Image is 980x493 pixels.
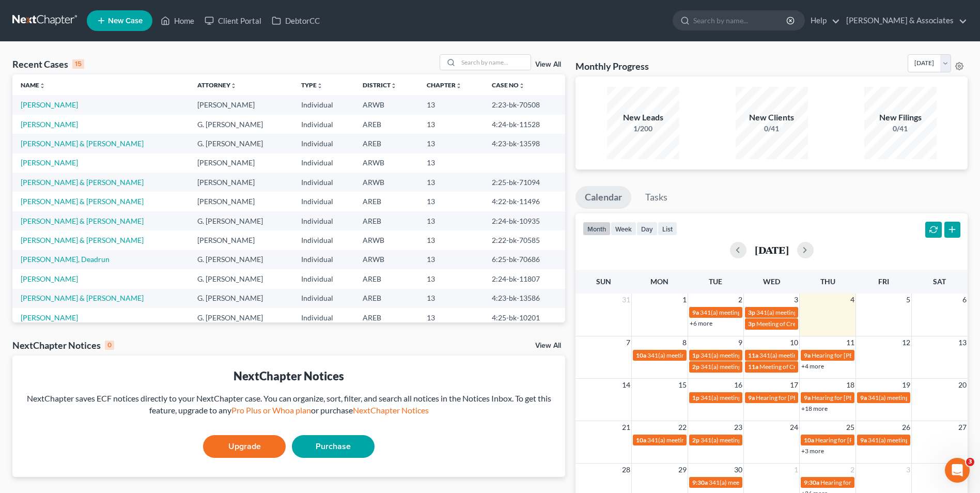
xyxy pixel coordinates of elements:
span: 29 [677,464,688,476]
td: 13 [418,211,484,230]
span: Tue [709,277,722,286]
td: ARWB [354,153,418,173]
i: unfold_more [456,83,462,89]
td: 13 [418,115,484,134]
td: [PERSON_NAME] [189,192,293,211]
a: [PERSON_NAME] [21,313,78,322]
span: 341(a) meeting for [PERSON_NAME] [701,394,800,402]
td: 2:24-bk-11807 [484,269,565,288]
span: New Case [108,17,143,25]
td: 6:25-bk-70686 [484,250,565,269]
td: Individual [293,134,354,153]
span: 341(a) meeting for [PERSON_NAME] and [PERSON_NAME] [759,351,920,359]
span: 3p [748,320,755,328]
span: Mon [650,277,668,286]
td: G. [PERSON_NAME] [189,134,293,153]
td: G. [PERSON_NAME] [189,211,293,230]
h3: Monthly Progress [575,60,649,72]
td: 13 [418,134,484,153]
button: list [658,222,677,236]
a: [PERSON_NAME] [21,120,78,129]
a: [PERSON_NAME] & [PERSON_NAME] [21,178,144,187]
span: 10a [804,436,814,444]
a: +6 more [690,319,712,327]
span: 11a [748,351,758,359]
td: AREB [354,115,418,134]
span: 9:30a [804,479,819,486]
span: 26 [901,421,911,434]
span: 1 [681,294,688,306]
span: 341(a) meeting for [PERSON_NAME] [701,363,800,371]
span: 10a [636,351,646,359]
td: 4:23-bk-13586 [484,289,565,308]
span: 25 [845,421,855,434]
a: [PERSON_NAME] & Associates [841,11,967,30]
a: Tasks [636,186,677,209]
a: Home [155,11,199,30]
td: 13 [418,269,484,288]
span: Sat [933,277,946,286]
div: New Leads [607,112,679,124]
a: Client Portal [199,11,267,30]
span: 341(a) meeting for [PERSON_NAME] and [PERSON_NAME] [701,351,861,359]
a: Chapterunfold_more [427,81,462,89]
td: G. [PERSON_NAME] [189,289,293,308]
td: ARWB [354,95,418,114]
span: 341(a) meeting for [PERSON_NAME] Provence [647,436,774,444]
a: NextChapter Notices [353,405,429,415]
a: Purchase [292,435,375,458]
span: 19 [901,379,911,391]
a: [PERSON_NAME] [21,274,78,283]
span: Meeting of Creditors for [PERSON_NAME] and [PERSON_NAME] [759,363,935,371]
span: 11 [845,336,855,349]
td: Individual [293,269,354,288]
span: Hearing for [PERSON_NAME] [812,351,892,359]
span: Meeting of Creditors for [PERSON_NAME] and [PERSON_NAME] [756,320,932,328]
td: 2:25-bk-71094 [484,173,565,192]
td: ARWB [354,173,418,192]
span: 9a [748,394,755,402]
a: [PERSON_NAME] & [PERSON_NAME] [21,217,144,225]
td: Individual [293,115,354,134]
span: 9a [860,436,867,444]
span: 9a [860,394,867,402]
span: Thu [820,277,835,286]
td: 4:23-bk-13598 [484,134,565,153]
span: 21 [621,421,631,434]
button: month [583,222,611,236]
span: Hearing for [PERSON_NAME] [815,436,896,444]
span: 341(a) meeting for [PERSON_NAME] and [PERSON_NAME] [701,436,861,444]
td: AREB [354,134,418,153]
span: 341(a) meeting for [PERSON_NAME] [868,436,968,444]
a: [PERSON_NAME] & [PERSON_NAME] [21,236,144,244]
a: +4 more [801,362,824,370]
td: 13 [418,173,484,192]
div: NextChapter Notices [12,339,114,351]
a: Nameunfold_more [21,81,45,89]
span: 3p [748,309,755,316]
span: 3 [905,464,911,476]
a: [PERSON_NAME] & [PERSON_NAME] [21,197,144,206]
span: 11a [748,363,758,371]
td: 13 [418,230,484,250]
div: NextChapter Notices [21,368,557,384]
div: NextChapter saves ECF notices directly to your NextChapter case. You can organize, sort, filter, ... [21,393,557,417]
span: 16 [733,379,743,391]
span: 18 [845,379,855,391]
a: Calendar [575,186,631,209]
td: [PERSON_NAME] [189,230,293,250]
td: Individual [293,289,354,308]
span: Sun [596,277,611,286]
a: [PERSON_NAME] & [PERSON_NAME] [21,294,144,302]
div: Recent Cases [12,58,84,70]
span: 2 [849,464,855,476]
i: unfold_more [230,83,237,89]
span: 1 [793,464,799,476]
a: [PERSON_NAME] & [PERSON_NAME] [21,139,144,148]
a: [PERSON_NAME] [21,100,78,109]
a: DebtorCC [267,11,325,30]
td: Individual [293,192,354,211]
span: 2p [692,363,699,371]
td: Individual [293,211,354,230]
span: 3 [793,294,799,306]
